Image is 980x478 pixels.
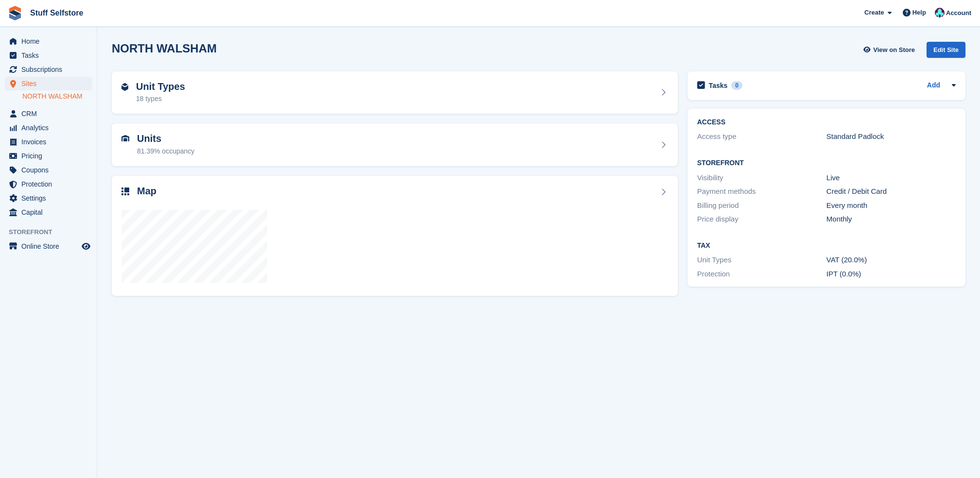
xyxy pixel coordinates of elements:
span: Sites [21,77,80,90]
div: IPT (0.0%) [826,269,956,280]
a: View on Store [862,42,919,58]
div: Price display [697,214,826,225]
a: menu [5,49,92,62]
a: menu [5,135,92,149]
span: Pricing [21,149,80,163]
a: menu [5,77,92,90]
div: Monthly [826,214,956,225]
img: unit-type-icn-2b2737a686de81e16bb02015468b77c625bbabd49415b5ef34ead5e3b44a266d.svg [121,83,128,91]
a: menu [5,121,92,135]
a: menu [5,63,92,76]
a: menu [5,177,92,191]
img: unit-icn-7be61d7bf1b0ce9d3e12c5938cc71ed9869f7b940bace4675aadf7bd6d80202e.svg [121,135,129,142]
a: menu [5,191,92,205]
span: Help [912,8,926,17]
div: 81.39% occupancy [137,146,194,156]
span: Analytics [21,121,80,135]
div: Every month [826,200,956,211]
a: menu [5,149,92,163]
h2: NORTH WALSHAM [112,42,217,55]
a: NORTH WALSHAM [22,92,92,101]
a: Stuff Selfstore [26,5,87,21]
span: Tasks [21,49,80,62]
div: Unit Types [697,255,826,266]
a: menu [5,107,92,120]
div: Standard Padlock [826,131,956,142]
div: Credit / Debit Card [826,186,956,197]
a: Preview store [80,240,92,252]
span: Storefront [9,227,97,237]
h2: ACCESS [697,119,956,126]
div: Billing period [697,200,826,211]
h2: Tax [697,242,956,250]
div: Edit Site [927,42,965,58]
img: Simon Gardner [935,8,945,17]
span: Coupons [21,163,80,177]
div: Live [826,172,956,184]
div: 0 [731,81,742,90]
div: Protection [697,269,826,280]
h2: Map [137,186,156,197]
div: Access type [697,131,826,142]
span: Create [864,8,884,17]
h2: Units [137,133,194,144]
a: menu [5,205,92,219]
img: stora-icon-8386f47178a22dfd0bd8f6a31ec36ba5ce8667c1dd55bd0f319d3a0aa187defe.svg [8,6,22,20]
img: map-icn-33ee37083ee616e46c38cad1a60f524a97daa1e2b2c8c0bc3eb3415660979fc1.svg [121,188,129,195]
a: menu [5,239,92,253]
a: Units 81.39% occupancy [112,123,678,166]
h2: Unit Types [136,81,185,92]
span: CRM [21,107,80,120]
span: Account [946,8,971,18]
a: Unit Types 18 types [112,71,678,114]
h2: Storefront [697,159,956,167]
span: Subscriptions [21,63,80,76]
span: Protection [21,177,80,191]
a: Edit Site [927,42,965,62]
span: Settings [21,191,80,205]
a: menu [5,34,92,48]
div: VAT (20.0%) [826,255,956,266]
div: Payment methods [697,186,826,197]
div: Visibility [697,172,826,184]
span: Invoices [21,135,80,149]
span: View on Store [873,45,915,55]
a: Map [112,176,678,296]
a: menu [5,163,92,177]
h2: Tasks [709,81,728,90]
div: 18 types [136,94,185,104]
span: Online Store [21,239,80,253]
a: Add [927,80,940,91]
span: Home [21,34,80,48]
span: Capital [21,205,80,219]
